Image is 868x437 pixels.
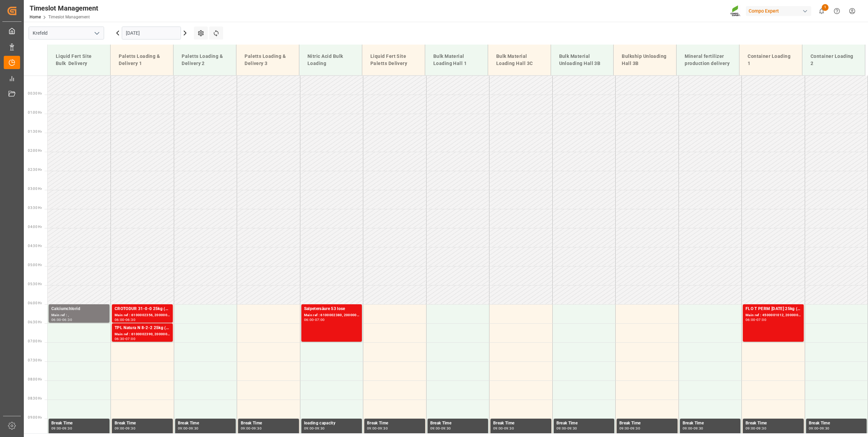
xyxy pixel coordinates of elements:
div: - [755,318,756,321]
div: 09:30 [756,427,766,430]
span: 07:00 Hr [28,339,42,343]
div: 09:00 [683,427,692,430]
span: 04:00 Hr [28,225,42,229]
button: show 1 new notifications [814,3,829,19]
div: Liquid Fert Site Bulk Delivery [53,50,105,70]
div: Break Time [115,420,170,427]
div: 09:30 [252,427,262,430]
div: 09:00 [178,427,188,430]
div: 06:00 [51,318,61,321]
div: TPL Natura N 8-2-2 25kg (x40) NEU,ITBKR FLUID ([DATE]) 200L (x4) DE,ENTPL Bodenaktivator 20kg (x5... [115,325,170,331]
div: - [187,427,188,430]
div: 09:30 [189,427,199,430]
div: - [124,337,126,340]
span: 00:30 Hr [28,92,42,95]
div: Bulk Material Unloading Hall 3B [556,50,608,70]
div: 09:30 [820,427,830,430]
span: 03:00 Hr [28,187,42,191]
div: 09:00 [809,427,819,430]
span: 04:30 Hr [28,244,42,248]
button: Help Center [829,3,845,19]
div: Break Time [51,420,107,427]
span: 05:00 Hr [28,263,42,267]
div: 09:30 [504,427,514,430]
div: 09:00 [367,427,377,430]
div: - [440,427,441,430]
div: Main ref : 6100002390, 2000001591 2000001801 [115,331,170,337]
div: Container Loading 2 [808,50,859,70]
div: Main ref : 6100002356, 2000001947 [115,312,170,318]
div: 09:30 [694,427,703,430]
div: Bulkship Unloading Hall 3B [619,50,671,70]
div: - [61,318,62,321]
div: 09:00 [493,427,503,430]
div: Timeslot Management [30,3,98,13]
div: 09:00 [619,427,629,430]
div: - [314,318,315,321]
div: CROTODUR 31-0-0 25kg (x40) DE [115,306,170,312]
div: Nitric Acid Bulk Loading [305,50,356,70]
span: 01:30 Hr [28,130,42,133]
div: Bulk Material Loading Hall 3C [494,50,545,70]
div: Main ref : 4500001012, 2000001047 [746,312,801,318]
div: 07:00 [126,337,135,340]
div: Mineral fertilizer production delivery [682,50,734,70]
div: 09:00 [241,427,251,430]
div: 09:30 [378,427,388,430]
div: 06:00 [304,318,314,321]
div: 09:30 [441,427,451,430]
div: Calciumchlorid [51,306,107,312]
div: 09:30 [126,427,135,430]
div: 09:30 [315,427,325,430]
div: 09:00 [430,427,440,430]
div: Paletts Loading & Delivery 1 [116,50,168,70]
div: Liquid Fert Site Paletts Delivery [368,50,419,70]
div: Main ref : , [51,312,107,318]
div: - [61,427,62,430]
span: 03:30 Hr [28,206,42,210]
div: Compo Expert [746,6,811,16]
div: - [377,427,378,430]
div: - [629,427,630,430]
span: 1 [822,4,829,11]
div: 09:00 [115,427,124,430]
div: Container Loading 1 [745,50,797,70]
div: - [124,318,126,321]
span: 07:30 Hr [28,358,42,362]
div: - [503,427,504,430]
div: Salpetersäure 53 lose [304,306,360,312]
span: 01:00 Hr [28,111,42,114]
button: Compo Expert [746,4,814,17]
span: 02:30 Hr [28,168,42,172]
span: 05:30 Hr [28,282,42,286]
div: 07:00 [315,318,325,321]
span: 08:30 Hr [28,396,42,400]
img: Screenshot%202023-09-29%20at%2010.02.21.png_1712312052.png [730,5,741,17]
div: 06:00 [746,318,755,321]
span: 06:30 Hr [28,320,42,324]
div: Break Time [430,420,486,427]
div: Break Time [367,420,422,427]
div: - [755,427,756,430]
div: 06:00 [115,318,124,321]
div: Break Time [683,420,738,427]
span: 09:00 Hr [28,416,42,419]
div: 09:00 [746,427,755,430]
div: 09:00 [51,427,61,430]
div: Break Time [619,420,675,427]
div: 07:00 [756,318,766,321]
div: Paletts Loading & Delivery 2 [179,50,231,70]
div: Break Time [809,420,864,427]
div: - [818,427,819,430]
div: - [251,427,252,430]
div: Break Time [178,420,233,427]
div: 06:30 [126,318,135,321]
div: FLO T PERM [DATE] 25kg (x42) INT [746,306,801,312]
div: Main ref : 6100002380, 2000001987 [304,312,360,318]
div: Break Time [556,420,612,427]
div: 06:30 [62,318,72,321]
span: 02:00 Hr [28,149,42,152]
div: Bulk Material Loading Hall 1 [431,50,482,70]
div: 09:00 [304,427,314,430]
div: - [566,427,567,430]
